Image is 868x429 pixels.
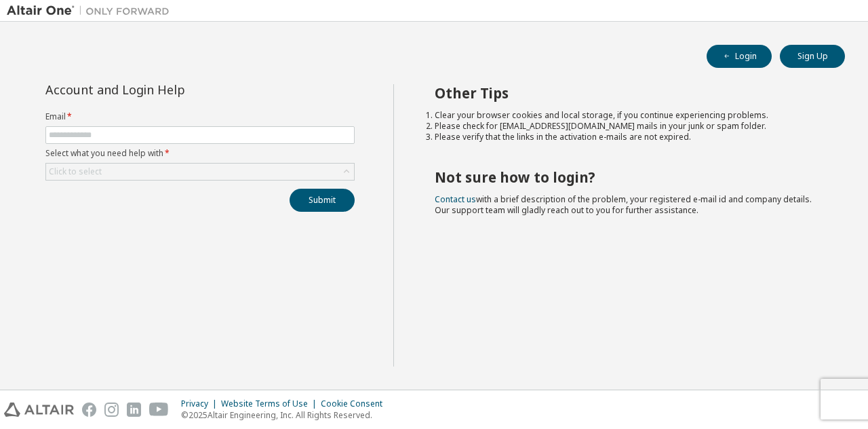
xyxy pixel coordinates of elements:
[149,403,169,417] img: youtube.svg
[221,398,321,409] div: Website Terms of Use
[290,189,355,212] button: Submit
[7,4,176,18] img: Altair One
[707,45,772,68] button: Login
[46,164,354,180] div: Click to select
[4,403,74,417] img: altair_logo.svg
[435,168,821,186] h2: Not sure how to login?
[104,403,119,417] img: instagram.svg
[181,398,221,409] div: Privacy
[321,398,391,409] div: Cookie Consent
[45,148,355,159] label: Select what you need help with
[780,45,845,68] button: Sign Up
[435,84,821,102] h2: Other Tips
[435,193,812,216] span: with a brief description of the problem, your registered e-mail id and company details. Our suppo...
[435,193,476,205] a: Contact us
[45,111,355,122] label: Email
[181,409,391,421] p: © 2025 Altair Engineering, Inc. All Rights Reserved.
[435,132,821,143] li: Please verify that the links in the activation e-mails are not expired.
[435,121,821,132] li: Please check for [EMAIL_ADDRESS][DOMAIN_NAME] mails in your junk or spam folder.
[82,403,96,417] img: facebook.svg
[127,403,141,417] img: linkedin.svg
[49,166,102,177] div: Click to select
[45,84,293,95] div: Account and Login Help
[435,110,821,121] li: Clear your browser cookies and local storage, if you continue experiencing problems.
